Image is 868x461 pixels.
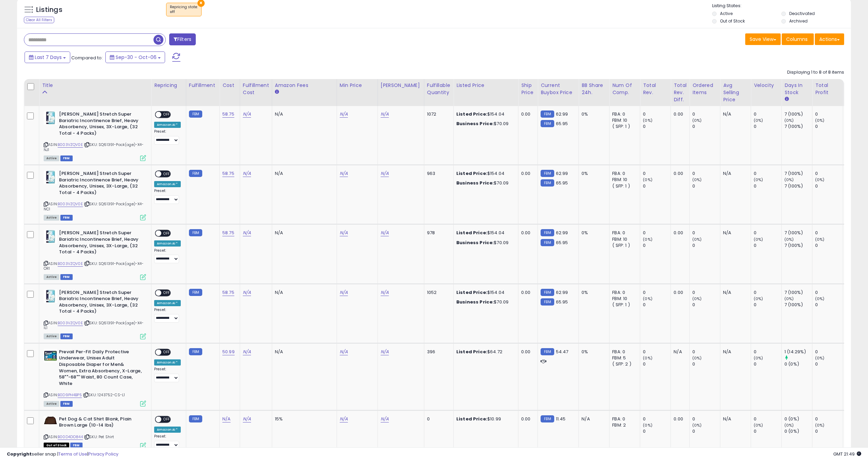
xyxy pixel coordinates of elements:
[154,181,181,187] div: Amazon AI *
[456,289,513,296] div: $154.04
[643,237,652,242] small: (0%)
[784,302,812,308] div: 7 (100%)
[456,170,487,177] b: Listed Price:
[582,170,604,177] div: 0%
[427,170,448,177] div: 963
[815,355,825,361] small: (0%)
[815,33,844,45] button: Actions
[381,348,389,355] a: N/A
[815,230,843,236] div: 0
[521,289,532,296] div: 0.00
[222,170,234,177] a: 58.75
[692,302,720,308] div: 0
[275,349,332,355] div: N/A
[556,416,566,422] span: 11.45
[154,248,181,264] div: Preset:
[789,18,808,24] label: Archived
[674,111,684,117] div: 0.00
[612,123,635,130] div: ( SFP: 1 )
[723,230,746,236] div: N/A
[815,82,840,96] div: Total Profit
[381,170,389,177] a: N/A
[44,289,57,303] img: 41MqkCEdoQL._SL40_.jpg
[59,349,142,388] b: Prevail Per-Fit Daily Protective Underwear, Unisex Adult Disposable Diaper for Men& Women, Extra ...
[556,299,568,305] span: 65.95
[243,111,251,118] a: N/A
[556,180,568,186] span: 65.95
[381,229,389,236] a: N/A
[521,230,532,236] div: 0.00
[521,349,532,355] div: 0.00
[692,296,702,301] small: (0%)
[784,361,812,367] div: 0 (0%)
[44,170,146,220] div: ASIN:
[712,3,851,9] p: Listing States:
[59,170,142,197] b: [PERSON_NAME] Stretch Super Bariatric Incontinence Brief, Heavy Absorbency, Unisex, 3X-Large, (32...
[815,111,843,117] div: 0
[784,170,812,177] div: 7 (100%)
[541,120,554,127] small: FBM
[754,183,781,189] div: 0
[340,82,375,89] div: Min Price
[44,170,57,184] img: 41MqkCEdoQL._SL40_.jpg
[556,170,568,177] span: 62.99
[612,242,635,249] div: ( SFP: 1 )
[58,434,83,440] a: B00D4DO844
[340,111,348,118] a: N/A
[692,349,720,355] div: 0
[456,82,515,89] div: Listed Price
[643,183,671,189] div: 0
[674,230,684,236] div: 0.00
[521,111,532,117] div: 0.00
[36,5,62,15] h5: Listings
[59,111,142,138] b: [PERSON_NAME] Stretch Super Bariatric Incontinence Brief, Heavy Absorbency, Unisex, 3X-Large, (32...
[222,348,235,355] a: 50.99
[674,416,684,422] div: 0.00
[243,82,269,96] div: Fulfillment Cost
[427,289,448,296] div: 1052
[815,183,843,189] div: 0
[275,82,334,89] div: Amazon Fees
[643,355,652,361] small: (0%)
[275,416,332,422] div: 15%
[44,111,57,125] img: 41MqkCEdoQL._SL40_.jpg
[222,82,237,89] div: Cost
[154,129,181,145] div: Preset:
[44,142,144,152] span: | SKU: SQ61391-Pack(age)-X4-NJ1
[754,349,781,355] div: 0
[189,348,202,355] small: FBM
[784,82,809,96] div: Days In Stock
[381,82,421,89] div: [PERSON_NAME]
[44,215,59,221] span: All listings currently available for purchase on Amazon
[723,170,746,177] div: N/A
[44,333,59,339] span: All listings currently available for purchase on Amazon
[427,230,448,236] div: 978
[541,110,554,118] small: FBM
[60,155,73,161] span: FBM
[643,242,671,249] div: 0
[692,242,720,249] div: 0
[58,320,83,326] a: B003VZQV0E
[582,289,604,296] div: 0%
[782,33,814,45] button: Columns
[784,296,794,301] small: (0%)
[44,230,57,243] img: 41MqkCEdoQL._SL40_.jpg
[35,54,62,61] span: Last 7 Days
[105,51,165,63] button: Sep-30 - Oct-06
[754,416,781,422] div: 0
[222,289,234,296] a: 58.75
[815,237,825,242] small: (0%)
[643,230,671,236] div: 0
[44,320,144,330] span: | SKU: SQ61391-Pack(age)-X4-IL1
[243,289,251,296] a: N/A
[456,240,513,246] div: $70.09
[340,416,348,422] a: N/A
[541,229,554,236] small: FBM
[243,416,251,422] a: N/A
[154,308,181,323] div: Preset:
[784,96,789,102] small: Days In Stock.
[154,240,181,247] div: Amazon AI *
[161,230,172,236] span: OFF
[541,298,554,306] small: FBM
[154,300,181,306] div: Amazon AI *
